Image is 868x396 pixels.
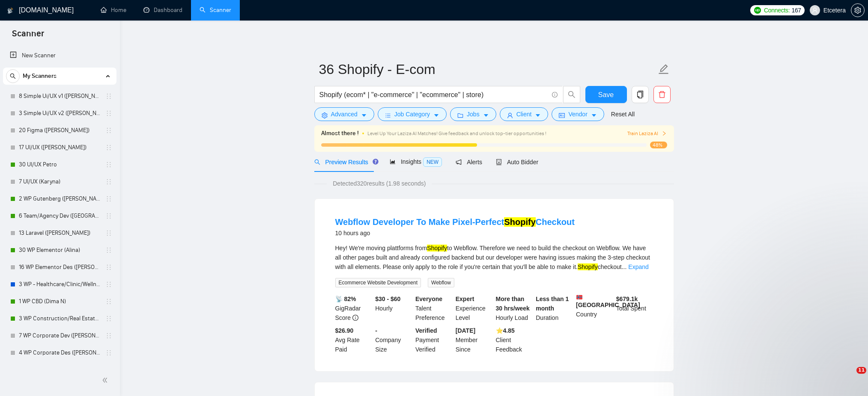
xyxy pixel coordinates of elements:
[334,294,374,322] div: GigRadar Score
[563,86,580,103] button: search
[10,47,110,64] a: New Scanner
[851,7,864,14] span: setting
[375,327,377,334] b: -
[385,112,391,118] span: bars
[105,264,112,271] span: holder
[450,107,496,121] button: folderJobscaret-down
[19,225,100,242] a: 13 Laravel ([PERSON_NAME])
[576,294,640,308] b: [GEOGRAPHIC_DATA]
[578,263,598,270] mark: Shopify
[373,326,414,354] div: Company Size
[632,91,648,98] span: copy
[559,112,565,118] span: idcard
[321,129,359,138] span: Almost there !
[335,243,653,272] div: Hey! We're moving plattforms from to Webflow. Therefore we need to build the checkout on Webflow....
[105,332,112,339] span: holder
[423,157,442,167] span: NEW
[650,142,667,148] span: 48%
[200,6,231,14] a: searchScanner
[839,367,859,387] iframe: Intercom live chat
[535,112,541,118] span: caret-down
[591,112,597,118] span: caret-down
[628,263,648,270] a: Expand
[534,294,574,322] div: Duration
[331,109,358,119] span: Advanced
[367,130,546,136] span: Level Up Your Laziza AI Matches! Give feedback and unlock top-tier opportunities !
[335,217,575,227] a: Webflow Developer To Make Pixel-PerfectShopifyCheckout
[105,178,112,185] span: holder
[105,315,112,322] span: holder
[494,294,534,322] div: Hourly Load
[19,361,100,378] a: 7 WP E-commerce Development ([PERSON_NAME] B)
[6,69,20,83] button: search
[105,93,112,100] span: holder
[5,27,51,45] span: Scanner
[614,294,655,322] div: Total Spent
[23,68,57,85] span: My Scanners
[456,159,482,165] span: Alerts
[19,327,100,344] a: 7 WP Corporate Dev ([PERSON_NAME] B)
[856,367,866,374] span: 11
[19,207,100,225] a: 6 Team/Agency Dev ([GEOGRAPHIC_DATA])
[494,326,534,354] div: Client Feedback
[19,190,100,207] a: 2 WP Gutenberg ([PERSON_NAME] Br)
[19,344,100,361] a: 4 WP Corporate Des ([PERSON_NAME])
[622,263,627,270] span: ...
[319,89,548,100] input: Search Freelance Jobs...
[627,130,667,138] span: Train Laziza AI
[327,179,432,188] span: Detected 320 results (1.98 seconds)
[632,86,649,103] button: copy
[428,278,454,287] span: Webflow
[19,310,100,327] a: 3 WP Construction/Real Estate Website Development ([PERSON_NAME] B)
[754,7,761,14] img: upwork-logo.png
[335,278,421,287] span: Ecommerce Website Development
[375,296,400,302] b: $30 - $60
[105,161,112,168] span: holder
[457,112,463,118] span: folder
[105,230,112,236] span: holder
[373,294,414,322] div: Hourly
[483,112,489,118] span: caret-down
[496,159,502,165] span: robot
[334,326,374,354] div: Avg Rate Paid
[314,159,320,165] span: search
[322,112,328,118] span: setting
[433,112,439,118] span: caret-down
[361,112,367,118] span: caret-down
[105,110,112,117] span: holder
[390,159,396,165] span: area-chart
[3,47,116,64] li: New Scanner
[19,259,100,276] a: 16 WP Elementor Des ([PERSON_NAME])
[454,294,494,322] div: Experience Level
[352,315,358,321] span: info-circle
[390,158,442,165] span: Insights
[19,173,100,190] a: 7 UI/UX (Karyna)
[456,296,474,302] b: Expert
[456,159,462,165] span: notification
[504,217,535,227] mark: Shopify
[764,6,790,15] span: Connects:
[319,59,656,80] input: Scanner name...
[500,107,549,121] button: userClientcaret-down
[105,195,112,202] span: holder
[105,281,112,288] span: holder
[335,327,354,334] b: $26.90
[19,156,100,173] a: 30 UI/UX Petro
[576,294,582,300] img: 🇳🇴
[143,6,182,14] a: dashboardDashboard
[335,228,575,238] div: 10 hours ago
[105,127,112,134] span: holder
[658,64,669,75] span: edit
[101,6,126,14] a: homeHome
[467,109,480,119] span: Jobs
[851,3,865,17] button: setting
[564,91,580,98] span: search
[372,158,379,165] div: Tooltip anchor
[616,296,638,302] b: $ 679.1k
[19,276,100,293] a: 3 WP - Healthcare/Clinic/Wellness/Beauty (Dima N)
[105,144,112,151] span: holder
[19,139,100,156] a: 17 UI/UX ([PERSON_NAME])
[456,327,475,334] b: [DATE]
[454,326,494,354] div: Member Since
[314,159,376,165] span: Preview Results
